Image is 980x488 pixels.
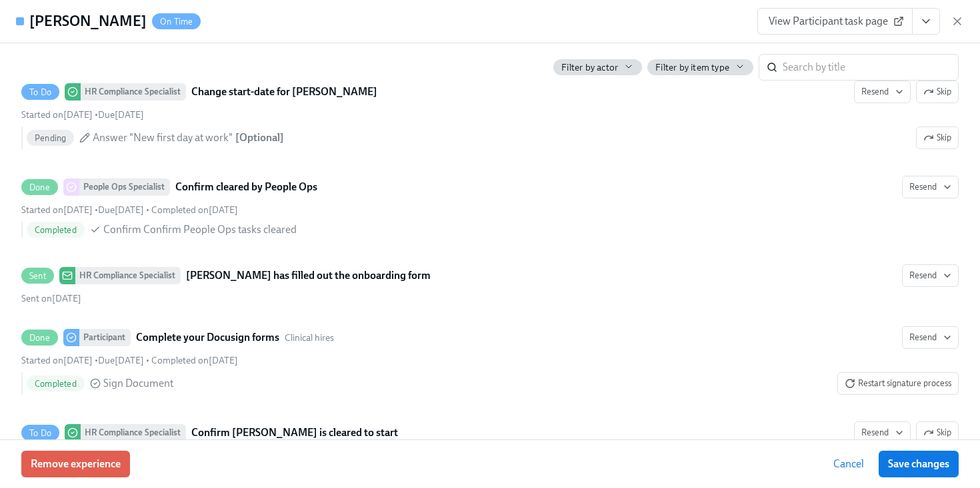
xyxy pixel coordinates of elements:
[837,372,959,395] button: DoneParticipantComplete your Docusign formsClinical hiresResendStarted on[DATE] •Due[DATE] • Comp...
[103,222,297,237] span: Confirm Confirm People Ops tasks cleared
[888,457,949,471] span: Save changes
[854,421,911,444] button: To DoHR Compliance SpecialistConfirm [PERSON_NAME] is cleared to startSkipStarted on[DATE] •Due[D...
[845,377,951,390] span: Restart signature process
[824,451,873,477] button: Cancel
[21,355,93,366] span: Thursday, September 11th 2025, 10:36 pm
[902,176,959,198] button: DonePeople Ops SpecialistConfirm cleared by People OpsStarted on[DATE] •Due[DATE] • Completed on[...
[191,425,398,441] strong: Confirm [PERSON_NAME] is cleared to start
[861,426,903,439] span: Resend
[655,61,729,74] span: Filter by item type
[136,330,279,346] strong: Complete your Docusign forms
[93,130,233,145] span: Answer "New first day at work"
[923,426,951,439] span: Skip
[151,355,238,366] span: Friday, September 12th 2025, 9:01 am
[833,457,864,471] span: Cancel
[21,428,59,438] span: To Do
[29,11,147,31] h4: [PERSON_NAME]
[861,85,903,99] span: Resend
[647,59,753,75] button: Filter by item type
[186,268,431,284] strong: [PERSON_NAME] has filled out the onboarding form
[175,179,317,195] strong: Confirm cleared by People Ops
[561,61,618,74] span: Filter by actor
[923,85,951,99] span: Skip
[21,451,130,477] button: Remove experience
[909,180,951,194] span: Resend
[27,225,85,235] span: Completed
[21,354,238,367] div: • •
[912,8,940,35] button: View task page
[98,355,144,366] span: Wednesday, September 17th 2025, 10:36 pm
[909,269,951,282] span: Resend
[27,133,74,143] span: Pending
[757,8,913,35] a: View Participant task page
[81,83,186,101] div: HR Compliance Specialist
[902,264,959,287] button: SentHR Compliance Specialist[PERSON_NAME] has filled out the onboarding formSent on[DATE]
[769,15,901,28] span: View Participant task page
[21,293,81,304] span: Thursday, September 11th 2025, 4:41 pm
[879,451,959,477] button: Save changes
[553,59,642,75] button: Filter by actor
[916,421,959,444] button: To DoHR Compliance SpecialistConfirm [PERSON_NAME] is cleared to startResendStarted on[DATE] •Due...
[191,84,377,100] strong: Change start-date for [PERSON_NAME]
[79,178,170,196] div: People Ops Specialist
[79,329,131,346] div: Participant
[21,333,58,343] span: Done
[21,109,93,121] span: Tuesday, September 9th 2025, 9:01 am
[916,126,959,149] button: To DoHR Compliance SpecialistChange start-date for [PERSON_NAME]ResendSkipStarted on[DATE] •Due[D...
[235,130,284,145] div: [ Optional ]
[909,331,951,344] span: Resend
[916,81,959,103] button: To DoHR Compliance SpecialistChange start-date for [PERSON_NAME]ResendStarted on[DATE] •Due[DATE]...
[151,204,238,216] span: Friday, September 12th 2025, 3:48 pm
[285,332,334,344] span: This task uses the "Clinical hires" audience
[21,204,93,216] span: Wednesday, September 10th 2025, 9:01 am
[783,54,959,81] input: Search by title
[103,376,173,391] span: Sign Document
[27,379,85,389] span: Completed
[21,204,238,216] div: • •
[152,17,201,27] span: On Time
[98,204,144,216] span: Monday, September 15th 2025, 9:00 am
[21,182,58,192] span: Done
[21,87,59,97] span: To Do
[854,81,911,103] button: To DoHR Compliance SpecialistChange start-date for [PERSON_NAME]SkipStarted on[DATE] •Due[DATE] P...
[98,109,144,121] span: Tuesday, September 30th 2025, 9:00 am
[902,326,959,349] button: DoneParticipantComplete your Docusign formsClinical hiresStarted on[DATE] •Due[DATE] • Completed ...
[75,267,181,284] div: HR Compliance Specialist
[21,271,54,281] span: Sent
[21,109,144,121] div: •
[81,424,186,441] div: HR Compliance Specialist
[923,131,951,144] span: Skip
[31,457,121,471] span: Remove experience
